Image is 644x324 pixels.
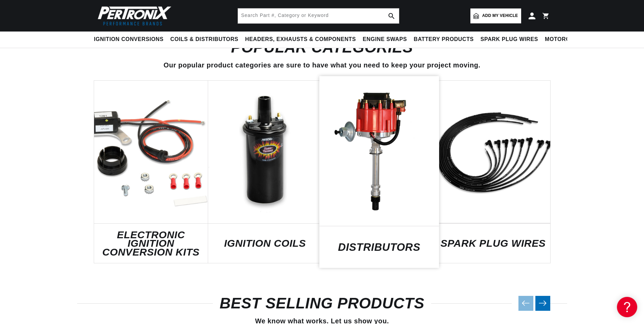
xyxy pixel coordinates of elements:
a: IGNITION COILS [208,239,322,248]
span: Battery Products [414,36,474,43]
a: ELECTRONIC IGNITION CONVERSION KITS [94,230,208,257]
summary: Spark Plug Wires [477,32,541,47]
button: search button [384,8,399,23]
input: Search Part #, Category or Keyword [238,8,399,23]
summary: Headers, Exhausts & Components [242,32,359,47]
span: Engine Swaps [363,36,407,43]
span: Our popular product categories are sure to have what you need to keep your project moving. [163,61,480,69]
summary: Engine Swaps [359,32,410,47]
span: Ignition Conversions [94,36,164,43]
summary: Coils & Distributors [167,32,242,47]
button: Next slide [535,296,550,311]
summary: Battery Products [410,32,477,47]
a: DISTRIBUTORS [319,242,439,251]
summary: Motorcycle [541,32,589,47]
a: SPARK PLUG WIRES [436,239,550,248]
span: Motorcycle [545,36,585,43]
img: Pertronix [94,4,172,27]
a: Add my vehicle [470,8,521,23]
summary: Ignition Conversions [94,32,167,47]
a: BEST SELLING PRODUCTS [220,297,424,310]
span: Add my vehicle [482,13,518,19]
span: Spark Plug Wires [481,36,538,43]
span: Headers, Exhausts & Components [245,36,356,43]
button: Previous slide [518,296,533,311]
span: Coils & Distributors [170,36,238,43]
h2: POPULAR CATEGORIES [94,41,550,54]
